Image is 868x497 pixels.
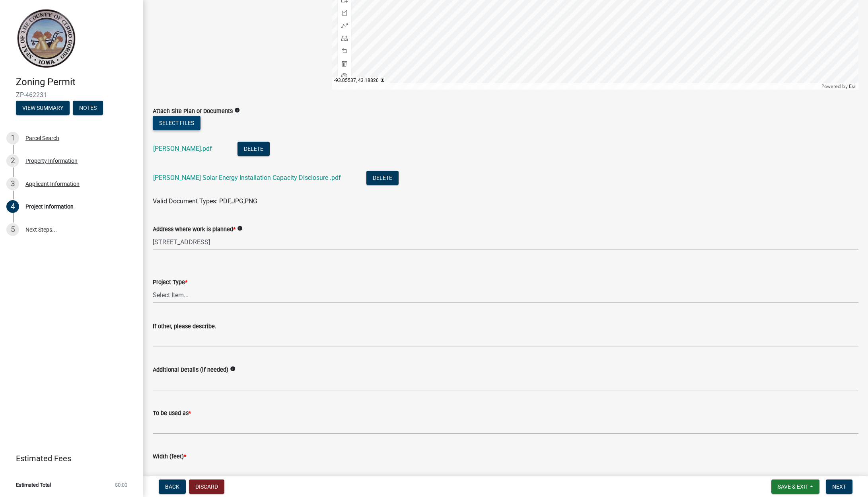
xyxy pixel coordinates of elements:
label: Width (feet) [153,454,186,460]
button: Delete [237,142,270,156]
button: View Summary [16,101,70,115]
h4: Zoning Permit [16,76,137,88]
button: Discard [189,479,224,494]
span: $0.00 [115,482,127,487]
button: Select files [153,116,200,130]
div: 1 [6,132,19,144]
span: Next [832,483,846,490]
i: info [234,107,240,113]
wm-modal-confirm: Delete Document [237,146,270,153]
a: [PERSON_NAME] Solar Energy Installation Capacity Disclosure .pdf [153,174,341,181]
label: Additional Details (if needed) [153,367,228,373]
button: Next [826,479,852,494]
wm-modal-confirm: Summary [16,105,70,111]
span: ZP-462231 [16,91,127,99]
div: 3 [6,177,19,190]
span: Valid Document Types: PDF,JPG,PNG [153,197,257,205]
div: 4 [6,200,19,213]
a: Estimated Fees [6,450,130,466]
label: If other, please describe. [153,324,216,329]
label: Address where work is planned [153,227,235,232]
div: Applicant Information [25,181,80,187]
wm-modal-confirm: Notes [73,105,103,111]
button: Save & Exit [771,479,819,494]
span: Estimated Total [16,482,51,487]
div: Powered by [819,83,858,90]
button: Notes [73,101,103,115]
wm-modal-confirm: Delete Document [366,175,399,182]
i: info [237,226,243,231]
a: Esri [849,84,856,89]
div: 2 [6,154,19,167]
label: To be used as [153,411,191,416]
img: Cerro Gordo County, Iowa [16,8,76,68]
div: Project Information [25,204,74,209]
label: Attach Site Plan or Documents [153,109,233,114]
a: [PERSON_NAME].pdf [153,145,212,152]
span: Back [165,483,179,490]
i: info [230,366,235,372]
div: Parcel Search [25,135,59,141]
label: Project Type [153,280,187,285]
div: 5 [6,223,19,236]
button: Delete [366,171,399,185]
button: Back [159,479,186,494]
div: Property Information [25,158,78,164]
span: Save & Exit [778,483,808,490]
